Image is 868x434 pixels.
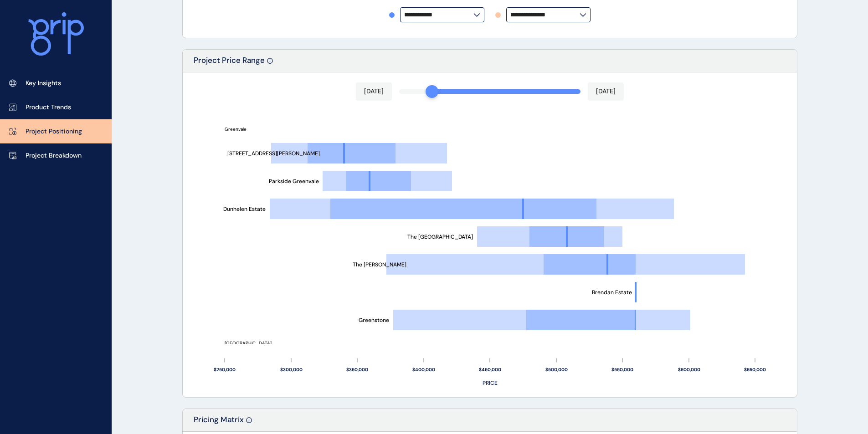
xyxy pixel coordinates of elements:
text: $450,000 [479,367,501,373]
text: $400,000 [412,367,435,373]
text: [GEOGRAPHIC_DATA] [225,340,272,346]
p: Project Positioning [26,127,82,136]
p: Product Trends [26,103,71,112]
text: $250,000 [214,367,236,373]
text: $550,000 [611,367,633,373]
text: $350,000 [346,367,368,373]
p: Project Breakdown [26,151,82,160]
text: Greenstone [359,317,389,324]
text: $650,000 [744,367,766,373]
text: [STREET_ADDRESS][PERSON_NAME] [227,150,320,157]
p: Project Price Range [194,55,265,72]
text: Greenvale [225,126,247,132]
text: $600,000 [678,367,700,373]
p: Pricing Matrix [194,414,244,431]
p: [DATE] [596,87,616,96]
p: [DATE] [364,87,384,96]
text: Parkside Greenvale [269,178,319,185]
p: Key Insights [26,79,61,88]
text: $300,000 [280,367,303,373]
text: The [PERSON_NAME] [353,261,406,268]
text: PRICE [483,379,498,387]
text: Brendan Estate [592,289,632,296]
text: $500,000 [545,367,568,373]
text: Dunhelen Estate [223,205,266,213]
text: The [GEOGRAPHIC_DATA] [407,233,473,240]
